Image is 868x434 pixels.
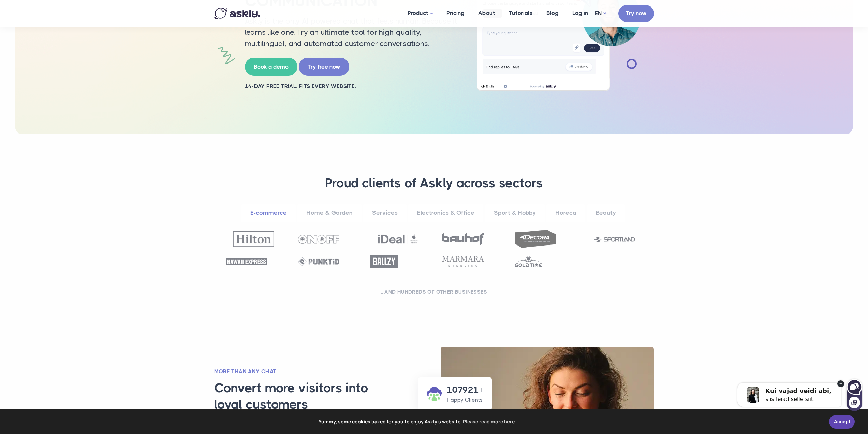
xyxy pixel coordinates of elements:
h3: 107921+ [447,384,483,396]
h2: ...and hundreds of other businesses [223,289,646,295]
a: Beauty [587,204,625,222]
h2: 14-day free trial. Fits every website. [245,83,460,90]
img: Askly [214,8,260,19]
img: Bauhof [442,233,484,245]
a: Try free now [299,58,349,76]
img: Ideal [377,231,418,247]
iframe: Askly chat [723,370,863,412]
a: Services [363,204,407,222]
a: Electronics & Office [408,204,483,222]
img: Ballzy [370,255,398,268]
a: Home & Garden [297,204,362,222]
img: Hilton [233,231,274,247]
img: Marmara Sterling [442,256,484,267]
a: Horeca [546,204,585,222]
span: Yummy, some cookies baked for you to enjoy Askly's website. [10,417,824,427]
h3: Convert more visitors into loyal customers [214,380,398,412]
h3: Proud clients of Askly across sectors [223,175,646,192]
h2: More than any chat [214,368,389,375]
a: E-commerce [241,204,296,222]
p: Happy Clients [447,396,483,404]
a: Sport & Hobby [485,204,545,222]
img: Goldtime [515,256,542,267]
img: OnOff [298,235,339,244]
a: EN [595,9,606,18]
img: Punktid [298,257,339,266]
a: Book a demo [245,58,297,76]
a: learn more about cookies [462,417,516,427]
a: Try now [618,5,654,22]
p: Askly is the only AI-powered chat that feels human. Because it learns like one. Try an ultimate t... [245,15,460,49]
img: Hawaii Express [226,258,267,265]
a: Accept [829,415,855,429]
img: Sportland [594,237,635,242]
